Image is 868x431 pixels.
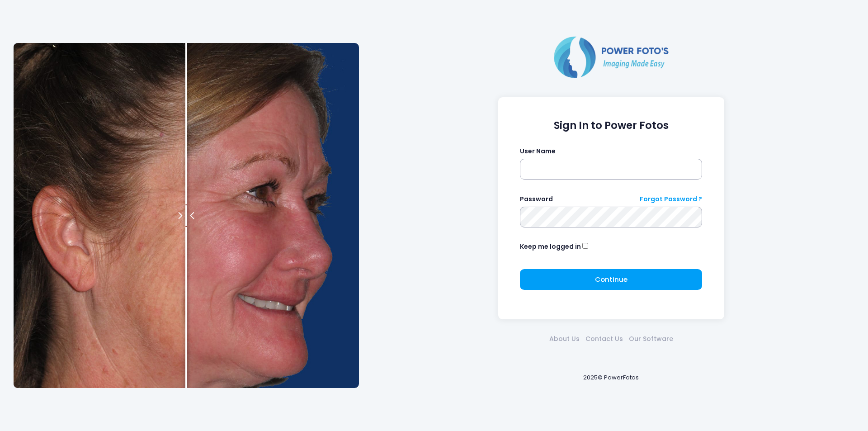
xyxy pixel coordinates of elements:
[368,358,854,397] div: 2025© PowerFotos
[520,242,581,251] label: Keep me logged in
[595,275,627,284] span: Continue
[520,269,702,290] button: Continue
[550,34,672,80] img: Logo
[582,334,626,344] a: Contact Us
[520,119,702,132] h1: Sign In to Power Fotos
[546,334,582,344] a: About Us
[640,194,702,204] a: Forgot Password ?
[626,334,676,344] a: Our Software
[520,194,553,204] label: Password
[520,147,556,156] label: User Name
